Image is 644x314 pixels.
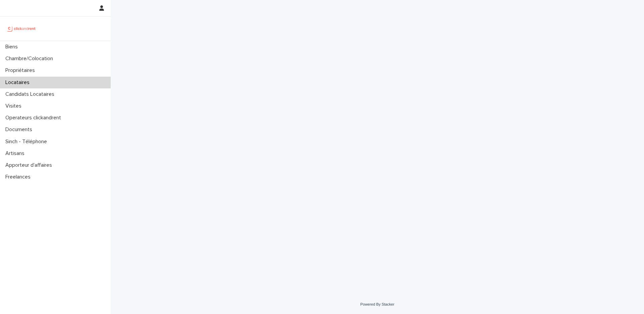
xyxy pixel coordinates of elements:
p: Operateurs clickandrent [3,115,66,121]
p: Freelances [3,174,36,180]
p: Artisans [3,150,30,157]
img: UCB0brd3T0yccxBKYDjQ [5,22,38,35]
p: Chambre/Colocation [3,55,58,62]
p: Propriétaires [3,67,40,74]
a: Powered By Stacker [360,302,394,306]
p: Biens [3,44,23,50]
p: Visites [3,103,27,109]
p: Sinch - Téléphone [3,139,52,145]
p: Candidats Locataires [3,91,60,97]
p: Locataires [3,79,35,86]
p: Documents [3,126,38,133]
p: Apporteur d'affaires [3,162,57,168]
